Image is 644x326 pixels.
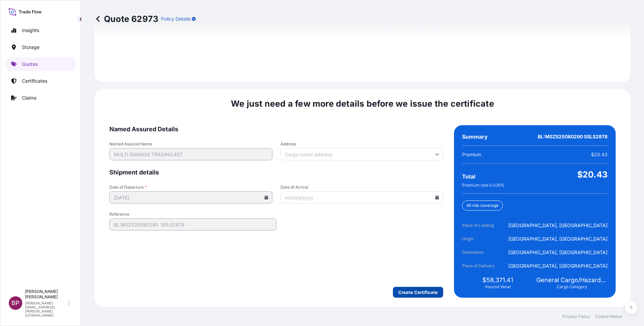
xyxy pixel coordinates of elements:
input: mm/dd/yyyy [280,191,444,203]
span: [GEOGRAPHIC_DATA], [GEOGRAPHIC_DATA] [508,236,608,242]
span: Place of Loading [462,222,500,229]
input: mm/dd/yyyy [109,191,272,203]
a: Privacy Policy [562,314,590,319]
p: Create Certificate [398,289,438,296]
a: Claims [6,91,75,105]
p: [PERSON_NAME][EMAIL_ADDRESS][PERSON_NAME][DOMAIN_NAME] [25,301,67,317]
span: Named Assured Name [109,141,272,147]
span: BL:MSZS25080290 SSLS2878 [538,133,608,140]
span: We just need a few more details before we issue the certificate [231,98,494,109]
p: Claims [22,94,36,101]
a: Cookie Notice [595,314,622,319]
button: Create Certificate [393,287,443,298]
span: Premium rate 0.035 % [462,183,505,188]
span: $58,371.41 [482,276,513,284]
span: Destination [462,249,500,256]
span: Insured Value [485,284,511,290]
span: Cargo Category [557,284,587,290]
p: Certificates [22,78,47,84]
span: Reference [109,212,276,217]
p: Insights [22,27,39,34]
span: Summary [462,133,488,140]
a: Storage [6,40,75,54]
div: All risk coverage [462,200,503,211]
span: [GEOGRAPHIC_DATA], [GEOGRAPHIC_DATA] [508,222,608,229]
span: Date of Departure [109,185,272,190]
p: [PERSON_NAME] [PERSON_NAME] [25,289,67,300]
input: Your internal reference [109,218,276,230]
span: [GEOGRAPHIC_DATA], [GEOGRAPHIC_DATA] [508,249,608,256]
p: Quotes [22,61,38,67]
span: Named Assured Details [109,125,443,133]
input: Cargo owner address [280,148,444,160]
a: Certificates [6,74,75,88]
span: Origin [462,236,500,242]
span: Premium [462,151,481,158]
span: Address [280,141,444,147]
p: Quote 62973 [95,13,158,24]
span: Shipment details [109,168,443,176]
span: BP [11,300,20,306]
span: General Cargo/Hazardous Material [536,276,608,284]
a: Quotes [6,57,75,71]
a: Insights [6,24,75,37]
span: [GEOGRAPHIC_DATA], [GEOGRAPHIC_DATA] [508,263,608,269]
span: $20.43 [591,151,608,158]
p: Policy Details [161,16,190,22]
span: Place of Delivery [462,263,500,269]
span: Total [462,173,475,180]
p: Storage [22,44,39,51]
span: $20.43 [577,169,608,180]
span: Date of Arrival [280,185,444,190]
